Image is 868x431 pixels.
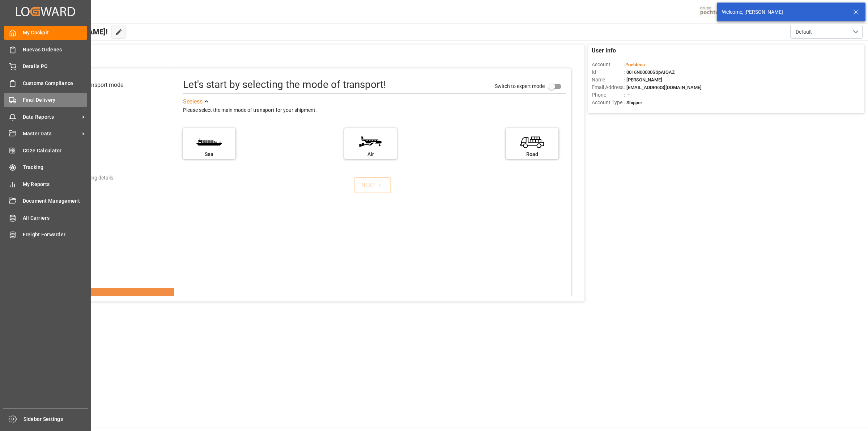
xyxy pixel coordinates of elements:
a: Nuevas Ordenes [4,42,87,56]
a: Details PO [4,59,87,73]
span: : [EMAIL_ADDRESS][DOMAIN_NAME] [624,85,702,90]
span: Document Management [23,197,88,205]
span: Name [592,76,624,84]
span: My Cockpit [23,29,88,37]
span: CO2e Calculator [23,147,88,155]
a: All Carriers [4,211,87,225]
a: My Reports [4,177,87,191]
a: Document Management [4,194,87,208]
a: CO2e Calculator [4,143,87,157]
span: : [624,62,645,67]
button: open menu [790,25,863,39]
span: : — [624,92,630,98]
span: : [PERSON_NAME] [624,77,662,83]
a: My Cockpit [4,26,87,40]
div: Sea [187,151,232,158]
span: Account Type [592,99,624,106]
span: Email Address [592,84,624,91]
div: Add shipping details [68,174,113,182]
span: Freight Forwarder [23,231,88,238]
span: Data Reports [23,113,80,121]
span: Account [592,61,624,68]
div: Please select the main mode of transport for your shipment. [183,106,566,115]
span: : 0016N00000G3pAIQAZ [624,69,675,75]
span: User Info [592,46,616,55]
span: My Reports [23,181,88,188]
div: Let's start by selecting the mode of transport! [183,77,386,92]
a: Final Delivery [4,93,87,107]
a: Tracking [4,160,87,174]
span: Details PO [23,63,88,70]
span: Sidebar Settings [24,415,88,423]
div: NEXT [361,181,383,190]
div: Air [348,151,393,158]
a: Customs Compliance [4,76,87,90]
span: Switch to expert mode [495,83,545,89]
img: pochtecaImg.jpg_1689854062.jpg [698,5,733,18]
span: Id [592,68,624,76]
div: Road [510,151,555,158]
div: Welcome, [PERSON_NAME] [722,8,846,16]
span: Default [796,28,812,36]
span: Customs Compliance [23,80,88,87]
span: Pochteca [625,62,645,67]
span: Final Delivery [23,96,88,104]
span: Nuevas Ordenes [23,46,88,54]
span: Tracking [23,164,88,171]
button: NEXT [354,177,391,193]
span: Phone [592,91,624,99]
span: : Shipper [624,100,642,105]
span: Master Data [23,130,80,138]
div: Select transport mode [67,81,123,89]
div: See less [183,97,203,106]
span: All Carriers [23,214,88,222]
a: Freight Forwarder [4,228,87,242]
